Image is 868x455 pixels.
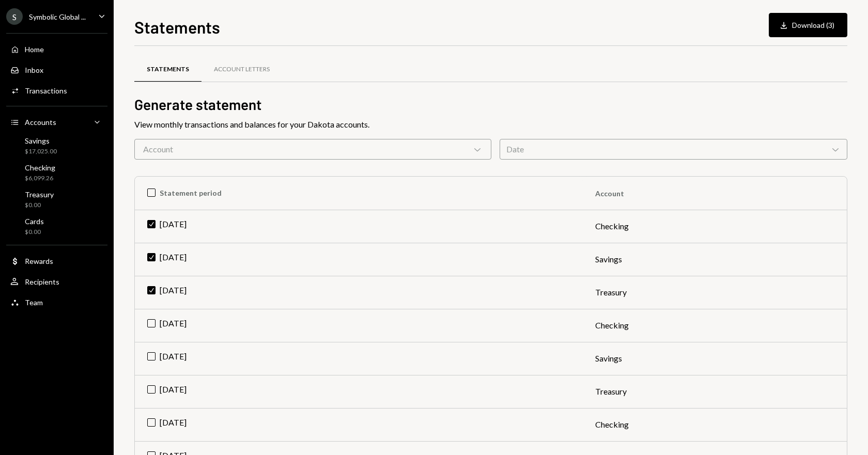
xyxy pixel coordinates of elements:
a: Savings$17,025.00 [6,133,107,158]
a: Recipients [6,272,107,291]
a: Team [6,293,107,311]
div: Team [25,298,43,307]
div: View monthly transactions and balances for your Dakota accounts. [134,118,847,131]
div: Cards [25,217,44,226]
h1: Statements [134,17,220,37]
div: $0.00 [25,201,54,210]
h2: Generate statement [134,95,847,115]
td: Savings [583,243,847,276]
div: Transactions [25,86,67,95]
a: Inbox [6,60,107,79]
a: Transactions [6,81,107,100]
button: Download (3) [769,13,847,37]
div: Symbolic Global ... [29,12,86,21]
td: Checking [583,408,847,441]
div: S [6,8,23,25]
div: Inbox [25,66,43,74]
div: Account [134,139,491,160]
div: $0.00 [25,228,44,237]
div: Treasury [25,190,54,199]
a: Account Letters [202,56,282,83]
a: Checking$6,099.26 [6,160,107,185]
div: Statements [147,65,189,74]
td: Treasury [583,375,847,408]
a: Accounts [6,113,107,131]
a: Cards$0.00 [6,214,107,239]
td: Checking [583,210,847,243]
a: Home [6,40,107,58]
a: Rewards [6,252,107,270]
div: $6,099.26 [25,174,55,183]
div: Savings [25,136,57,145]
td: Savings [583,342,847,375]
td: Checking [583,309,847,342]
div: Recipients [25,277,59,286]
div: Account Letters [214,65,270,74]
a: Statements [134,56,202,83]
div: Rewards [25,257,53,265]
a: Treasury$0.00 [6,187,107,212]
div: Accounts [25,118,56,127]
th: Account [583,177,847,210]
div: $17,025.00 [25,147,57,156]
div: Checking [25,163,55,172]
td: Treasury [583,276,847,309]
div: Home [25,45,44,54]
div: Date [500,139,847,160]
